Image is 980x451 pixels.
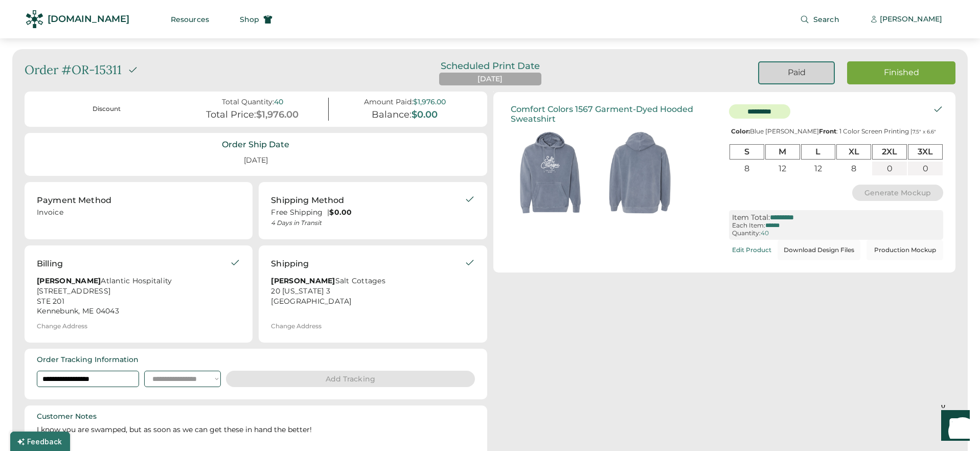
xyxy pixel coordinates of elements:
[595,128,685,217] img: generate-image
[222,98,274,106] div: Total Quantity:
[731,127,750,135] strong: Color:
[872,144,907,159] div: 2XL
[226,371,475,387] button: Add Tracking
[37,194,111,207] div: Payment Method
[788,9,852,30] button: Search
[271,276,464,307] div: Salt Cottages 20 [US_STATE] 3 [GEOGRAPHIC_DATA]
[426,61,554,71] div: Scheduled Print Date
[37,276,101,285] strong: [PERSON_NAME]
[765,144,800,159] div: M
[37,425,475,448] div: I know you are swamped, but as soon as we can get these in hand the better!
[271,194,344,207] div: Shipping Method
[372,109,412,121] div: Balance:
[412,109,438,121] div: $0.00
[908,144,943,159] div: 3XL
[765,162,800,175] div: 12
[37,208,240,220] div: Invoice
[732,222,765,229] div: Each Item:
[271,219,464,227] div: 4 Days in Transit
[931,405,975,449] iframe: Front Chat
[867,240,943,260] button: Production Mockup
[908,162,943,175] div: 0
[43,105,170,114] div: Discount
[732,230,761,237] div: Quantity:
[227,9,285,30] button: Shop
[413,98,446,106] div: $1,976.00
[477,74,503,84] div: [DATE]
[730,144,764,159] div: S
[913,128,936,135] font: 7.5" x 6.6"
[274,98,283,106] div: 40
[37,276,230,317] div: Atlantic Hospitality [STREET_ADDRESS] STE 201 Kennebunk, ME 04043
[37,412,97,422] div: Customer Notes
[158,9,221,30] button: Resources
[511,104,720,124] div: Comfort Colors 1567 Garment-Dyed Hooded Sweatshirt
[271,258,309,270] div: Shipping
[732,213,770,222] div: Item Total:
[729,128,943,135] div: Blue [PERSON_NAME] : 1 Color Screen Printing |
[813,16,839,23] span: Search
[26,10,43,28] img: Rendered Logo - Screens
[271,276,335,285] strong: [PERSON_NAME]
[801,144,836,159] div: L
[872,162,907,175] div: 0
[859,67,943,78] div: Finished
[880,14,942,25] div: [PERSON_NAME]
[271,208,464,218] div: Free Shipping |
[206,109,256,121] div: Total Price:
[761,230,769,237] div: 40
[801,162,836,175] div: 12
[232,151,280,170] div: [DATE]
[48,13,129,26] div: [DOMAIN_NAME]
[37,258,63,270] div: Billing
[222,139,289,150] div: Order Ship Date
[778,240,860,260] button: Download Design Files
[37,355,139,365] div: Order Tracking Information
[364,98,413,106] div: Amount Paid:
[771,67,822,78] div: Paid
[506,128,595,217] img: generate-image
[836,162,871,175] div: 8
[329,208,352,217] strong: $0.00
[852,185,944,201] button: Generate Mockup
[732,246,771,254] div: Edit Product
[271,323,322,330] div: Change Address
[25,61,122,79] div: Order #OR-15311
[256,109,299,121] div: $1,976.00
[730,162,764,175] div: 8
[240,16,259,23] span: Shop
[819,127,836,135] strong: Front
[37,323,87,330] div: Change Address
[836,144,871,159] div: XL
